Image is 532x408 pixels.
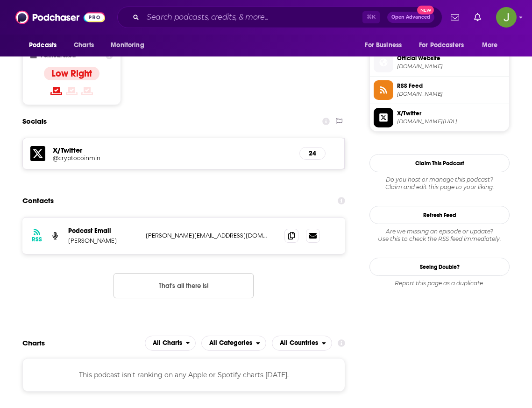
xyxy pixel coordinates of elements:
button: Claim This Podcast [369,154,510,172]
h4: Low Right [51,68,92,79]
span: Open Advanced [391,15,430,20]
h2: Categories [201,336,266,351]
button: Nothing here. [113,273,254,298]
span: RSS Feed [397,82,505,90]
span: audiorss.com [397,91,505,98]
a: RSS Feed[DOMAIN_NAME] [374,80,505,100]
a: Official Website[DOMAIN_NAME] [374,53,505,72]
h2: Socials [22,113,47,130]
span: twitter.com/cryptocoinmin [397,118,505,125]
a: X/Twitter[DOMAIN_NAME][URL] [374,108,505,127]
div: Are we missing an episode or update? Use this to check the RSS feed immediately. [369,228,510,243]
span: For Podcasters [419,39,464,52]
img: User Profile [496,7,517,28]
span: Official Website [397,54,505,63]
span: All Countries [280,340,318,346]
button: open menu [475,36,510,54]
span: cryptocoinminute.com [397,63,505,70]
span: ⌘ K [362,11,380,23]
span: Podcasts [29,39,57,52]
input: Search podcasts, credits, & more... [143,10,362,25]
div: This podcast isn't ranking on any Apple or Spotify charts [DATE]. [22,358,345,392]
button: open menu [22,36,69,54]
span: All Categories [209,340,252,346]
span: More [482,39,498,52]
span: All Charts [153,340,182,346]
span: Do you host or manage this podcast? [369,176,510,183]
p: [PERSON_NAME] [68,237,138,245]
span: X/Twitter [397,109,505,118]
button: Show profile menu [496,7,517,28]
button: open menu [272,336,332,351]
h2: Countries [272,336,332,351]
h2: Contacts [22,192,54,210]
a: @cryptocoinmin [53,155,292,162]
span: Charts [74,39,94,52]
h5: 24 [307,149,318,157]
p: Podcast Email [68,227,138,235]
div: Claim and edit this page to your liking. [369,176,510,191]
a: Seeing Double? [369,258,510,276]
h5: @cryptocoinmin [53,155,202,162]
div: Search podcasts, credits, & more... [117,7,442,28]
span: Monitoring [111,39,144,52]
button: open menu [358,36,413,54]
a: Show notifications dropdown [447,9,463,25]
div: Report this page as a duplicate. [369,280,510,287]
button: open menu [104,36,156,54]
a: Charts [68,36,99,54]
h5: X/Twitter [53,146,292,155]
a: Show notifications dropdown [470,9,485,25]
span: For Business [365,39,402,52]
img: Podchaser - Follow, Share and Rate Podcasts [15,8,105,26]
span: New [417,6,434,14]
h2: Platforms [145,336,196,351]
button: Open AdvancedNew [387,12,434,23]
p: [PERSON_NAME][EMAIL_ADDRESS][DOMAIN_NAME] [146,232,270,239]
button: Refresh Feed [369,206,510,224]
button: open menu [413,36,477,54]
span: Logged in as jon47193 [496,7,517,28]
button: open menu [145,336,196,351]
button: open menu [201,336,266,351]
h3: RSS [32,236,42,243]
h2: Charts [22,338,45,347]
